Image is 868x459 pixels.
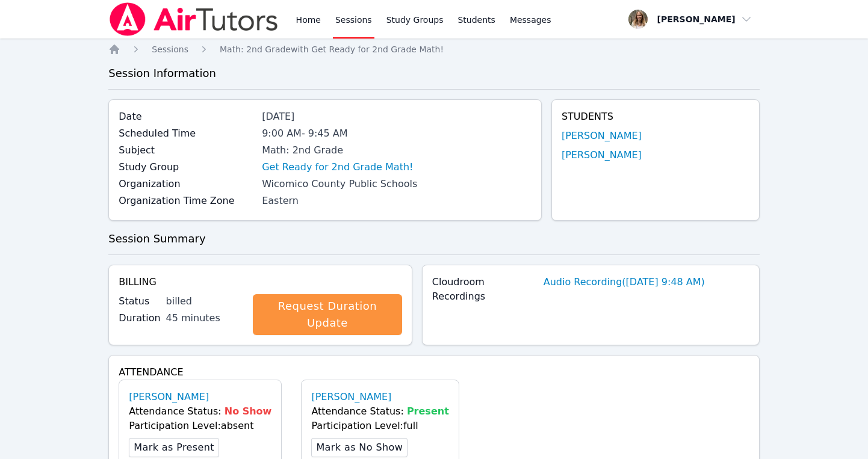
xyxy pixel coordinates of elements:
[562,129,642,143] a: [PERSON_NAME]
[262,194,532,208] div: Eastern
[262,126,532,141] div: 9:00 AM - 9:45 AM
[119,275,402,289] h4: Billing
[220,43,444,55] a: Math: 2nd Gradewith Get Ready for 2nd Grade Math!
[262,160,413,174] a: Get Ready for 2nd Grade Math!
[225,405,272,417] span: No Show
[311,438,408,457] button: Mark as No Show
[166,311,244,325] div: 45 minutes
[108,43,760,55] nav: Breadcrumb
[311,390,391,404] a: [PERSON_NAME]
[119,126,255,141] label: Scheduled Time
[262,177,532,191] div: Wicomico County Public Schools
[562,148,642,162] a: [PERSON_NAME]
[152,43,188,55] a: Sessions
[311,404,448,419] div: Attendance Status:
[311,419,448,433] div: Participation Level: full
[119,177,255,191] label: Organization
[544,275,705,289] a: Audio Recording([DATE] 9:48 AM)
[129,419,271,433] div: Participation Level: absent
[108,230,760,247] h3: Session Summary
[119,194,255,208] label: Organization Time Zone
[220,45,444,54] span: Math: 2nd Grade with Get Ready for 2nd Grade Math!
[407,405,449,417] span: Present
[108,65,760,82] h3: Session Information
[119,109,255,124] label: Date
[152,45,188,54] span: Sessions
[129,390,209,404] a: [PERSON_NAME]
[108,2,279,36] img: Air Tutors
[119,311,158,325] label: Duration
[432,275,536,304] label: Cloudroom Recordings
[262,143,532,158] div: Math: 2nd Grade
[562,109,749,124] h4: Students
[129,404,271,419] div: Attendance Status:
[166,294,244,309] div: billed
[253,294,402,335] a: Request Duration Update
[119,160,255,174] label: Study Group
[119,143,255,158] label: Subject
[510,14,551,26] span: Messages
[262,109,532,124] div: [DATE]
[129,438,219,457] button: Mark as Present
[119,294,158,309] label: Status
[119,365,749,380] h4: Attendance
